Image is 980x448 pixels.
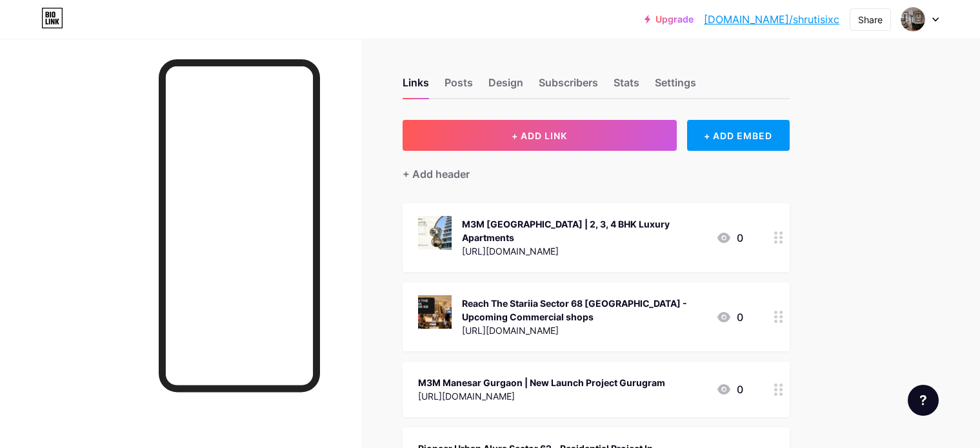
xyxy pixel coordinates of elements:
[445,75,473,98] div: Posts
[418,376,665,389] div: M3M Manesar Gurgaon | New Launch Project Gurugram
[418,295,452,329] img: Reach The Stariia Sector 68 Gurgaon - Upcoming Commercial shops
[901,7,925,32] img: Shruti Singh
[645,14,694,24] a: Upgrade
[403,166,470,182] div: + Add header
[418,389,665,403] div: [URL][DOMAIN_NAME]
[716,382,743,397] div: 0
[716,230,743,246] div: 0
[716,309,743,325] div: 0
[462,297,706,324] div: Reach The Stariia Sector 68 [GEOGRAPHIC_DATA] - Upcoming Commercial shops
[687,120,790,151] div: + ADD EMBED
[462,244,706,258] div: [URL][DOMAIN_NAME]
[462,217,706,244] div: M3M [GEOGRAPHIC_DATA] | 2, 3, 4 BHK Luxury Apartments
[614,75,639,98] div: Stats
[512,130,567,141] span: + ADD LINK
[539,75,598,98] div: Subscribers
[704,12,839,27] a: [DOMAIN_NAME]/shrutisixc
[488,75,523,98] div: Design
[655,75,696,98] div: Settings
[403,120,677,151] button: + ADD LINK
[418,216,452,249] img: M3M Gurgaon International City Manesar | 2, 3, 4 BHK Luxury Apartments
[462,324,706,337] div: [URL][DOMAIN_NAME]
[403,75,429,98] div: Links
[858,13,883,26] div: Share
